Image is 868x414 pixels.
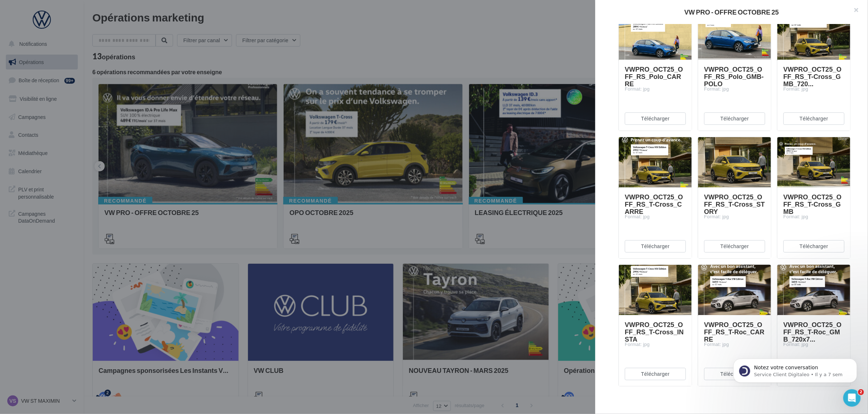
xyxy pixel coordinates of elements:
span: VWPRO_OCT25_OFF_RS_T-Cross_INSTA [625,321,684,343]
span: VWPRO_OCT25_OFF_RS_Polo_CARRE [625,65,683,88]
button: Télécharger [625,240,686,252]
span: VWPRO_OCT25_OFF_RS_T-Roc_CARRE [704,321,764,343]
button: Télécharger [783,112,844,125]
div: Format: jpg [625,341,686,348]
div: Format: jpg [704,86,765,92]
button: Télécharger [704,112,765,125]
span: VWPRO_OCT25_OFF_RS_Polo_GMB-POLO [704,65,764,88]
div: Format: jpg [783,214,844,220]
div: Format: jpg [783,341,844,348]
span: 2 [858,389,864,395]
span: VWPRO_OCT25_OFF_RS_T-Cross_STORY [704,193,765,215]
iframe: Intercom notifications message [723,343,868,394]
span: VWPRO_OCT25_OFF_RS_T-Cross_GMB_720... [783,65,841,88]
div: Format: jpg [783,86,844,92]
button: Télécharger [625,368,686,380]
button: Télécharger [704,368,765,380]
button: Télécharger [704,240,765,252]
span: VWPRO_OCT25_OFF_RS_T-Roc_GMB_720x7... [783,321,841,343]
button: Télécharger [783,240,844,252]
iframe: Intercom live chat [843,389,861,407]
span: VWPRO_OCT25_OFF_RS_T-Cross_CARRE [625,193,683,215]
div: Format: jpg [704,214,765,220]
div: VW PRO - OFFRE OCTOBRE 25 [607,9,856,15]
div: Format: jpg [704,341,765,348]
button: Télécharger [625,112,686,125]
div: Format: jpg [625,214,686,220]
span: VWPRO_OCT25_OFF_RS_T-Cross_GMB [783,193,841,215]
div: Format: jpg [625,86,686,92]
